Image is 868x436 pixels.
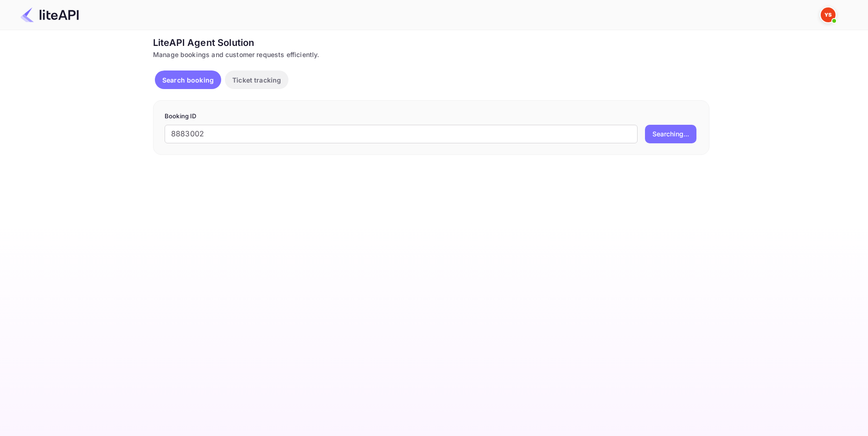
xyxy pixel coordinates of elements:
img: LiteAPI Logo [20,7,79,22]
p: Ticket tracking [232,75,281,85]
input: Enter Booking ID (e.g., 63782194) [165,125,638,143]
p: Search booking [162,75,214,85]
p: Booking ID [165,112,698,121]
div: Manage bookings and customer requests efficiently. [153,50,709,59]
div: LiteAPI Agent Solution [153,36,709,50]
img: Yandex Support [821,7,836,22]
button: Searching... [645,125,696,143]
